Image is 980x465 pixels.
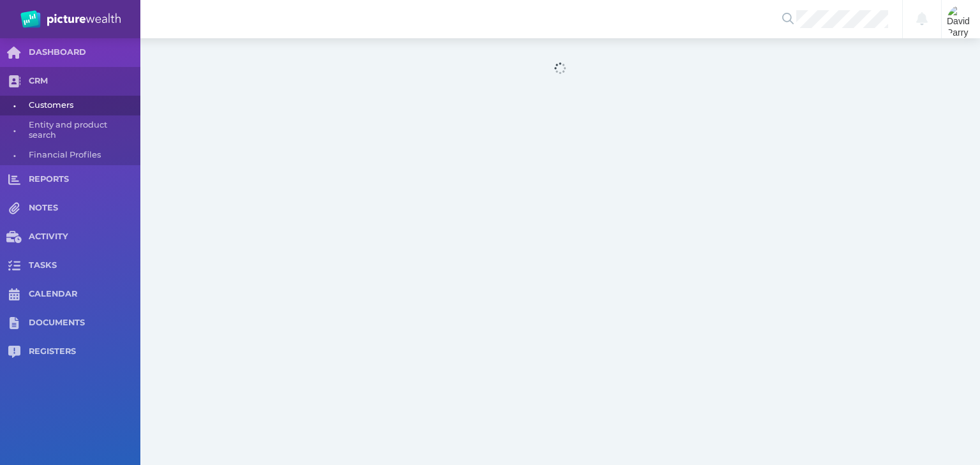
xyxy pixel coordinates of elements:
span: REGISTERS [29,346,140,357]
span: NOTES [29,203,140,214]
span: Customers [29,96,136,115]
img: PW [20,10,121,28]
span: CRM [29,76,140,87]
span: Financial Profiles [29,145,136,165]
span: Entity and product search [29,115,136,145]
span: ACTIVITY [29,232,140,242]
img: David Parry [947,5,975,38]
span: DOCUMENTS [29,318,140,328]
span: CALENDAR [29,289,140,300]
span: DASHBOARD [29,47,140,58]
span: TASKS [29,260,140,271]
span: REPORTS [29,174,140,185]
